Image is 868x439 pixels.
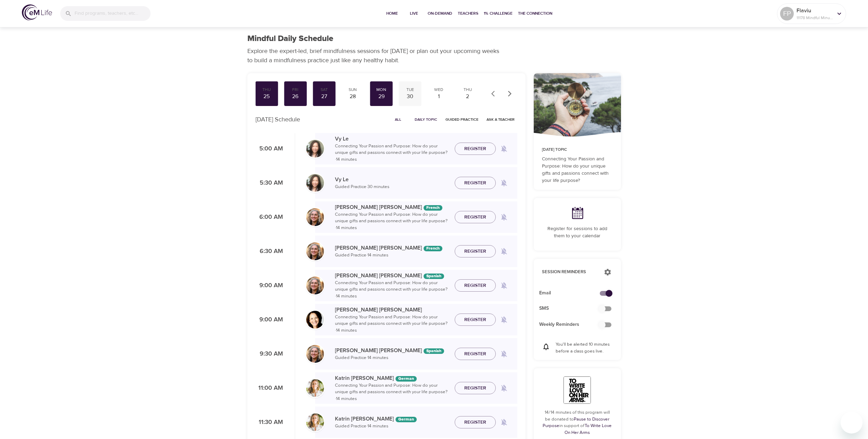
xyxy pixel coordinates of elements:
[306,174,324,192] img: vy-profile-good-3.jpg
[256,213,283,222] p: 6:00 AM
[496,141,512,157] span: Remind me when a class goes live every Monday at 5:00 AM
[455,382,496,395] button: Register
[455,314,496,326] button: Register
[344,87,361,93] div: Sun
[315,93,333,101] div: 27
[335,415,449,423] p: Katrin [PERSON_NAME]
[543,416,609,429] a: Pause to Discover Purpose
[455,348,496,360] button: Register
[445,116,478,123] span: Guided Practice
[459,93,476,101] div: 2
[542,156,613,184] p: Connecting Your Passion and Purpose: How do your unique gifts and passions connect with your life...
[335,314,449,334] p: Connecting Your Passion and Purpose: How do your unique gifts and passions connect with your life...
[496,380,512,396] span: Remind me when a class goes live every Monday at 11:00 AM
[443,114,481,125] button: Guided Practice
[430,93,448,101] div: 1
[542,409,613,436] p: 14/14 minutes of this program will be donated to in support of
[402,87,419,93] div: Tue
[402,93,419,101] div: 30
[306,379,324,397] img: Katrin%20Buisman.jpg
[780,7,794,21] div: FP
[496,311,512,328] span: Remind me when a class goes live every Monday at 9:00 AM
[496,175,512,191] span: Remind me when a class goes live every Monday at 5:30 AM
[518,10,552,17] span: The Connection
[455,245,496,258] button: Register
[565,423,612,435] a: To Write Love On Her Arms
[424,348,444,354] div: The episodes in this programs will be in Spanish
[458,10,478,17] span: Teachers
[335,306,449,314] p: [PERSON_NAME] [PERSON_NAME]
[373,93,390,101] div: 29
[484,114,517,125] button: Ask a Teacher
[306,413,324,431] img: Katrin%20Buisman.jpg
[539,290,605,297] span: Email
[315,87,333,93] div: Sat
[306,311,324,329] img: Laurie_Weisman-min.jpg
[464,145,486,153] span: Register
[841,412,863,434] iframe: Button to launch messaging window
[484,10,513,17] span: 1% Challenge
[22,4,52,21] img: logo
[306,140,324,158] img: vy-profile-good-3.jpg
[258,93,275,101] div: 25
[387,114,409,125] button: All
[335,355,449,361] p: Guided Practice · 14 minutes
[335,346,449,355] p: [PERSON_NAME] [PERSON_NAME]
[556,341,613,355] p: You'll be alerted 10 minutes before a class goes live.
[430,87,448,93] div: Wed
[256,349,283,359] p: 9:30 AM
[247,46,504,65] p: Explore the expert-led, brief mindfulness sessions for [DATE] or plan out your upcoming weeks to ...
[344,93,361,101] div: 28
[335,382,449,402] p: Connecting Your Passion and Purpose: How do your unique gifts and passions connect with your life...
[335,135,449,143] p: Vy Le
[384,10,400,17] span: Home
[75,6,151,21] input: Find programs, teachers, etc...
[496,277,512,294] span: Remind me when a class goes live every Monday at 9:00 AM
[335,280,449,300] p: Connecting Your Passion and Purpose: How do your unique gifts and passions connect with your life...
[335,143,449,163] p: Connecting Your Passion and Purpose: How do your unique gifts and passions connect with your life...
[487,116,515,123] span: Ask a Teacher
[542,225,613,240] p: Register for sessions to add them to your calendar
[256,315,283,324] p: 9:00 AM
[539,305,605,312] span: SMS
[464,281,486,290] span: Register
[335,423,449,430] p: Guided Practice · 14 minutes
[306,208,324,226] img: Maria%20Alonso%20Martinez.png
[464,179,486,187] span: Register
[390,116,406,123] span: All
[335,252,449,259] p: Guided Practice · 14 minutes
[287,93,304,101] div: 26
[406,10,422,17] span: Live
[412,114,440,125] button: Daily Topic
[496,209,512,225] span: Remind me when a class goes live every Monday at 6:00 AM
[539,321,605,328] span: Weekly Reminders
[396,417,417,422] div: The episodes in this programs will be in German
[424,246,442,251] div: The episodes in this programs will be in French
[496,414,512,430] span: Remind me when a class goes live every Monday at 11:30 AM
[335,211,449,231] p: Connecting Your Passion and Purpose: How do your unique gifts and passions connect with your life...
[455,416,496,429] button: Register
[256,115,300,124] p: [DATE] Schedule
[256,384,283,393] p: 11:00 AM
[287,87,304,93] div: Fri
[464,213,486,222] span: Register
[335,374,449,382] p: Katrin [PERSON_NAME]
[306,242,324,260] img: Maria%20Alonso%20Martinez.png
[258,87,275,93] div: Thu
[464,384,486,393] span: Register
[796,15,833,21] p: 11178 Mindful Minutes
[335,244,449,252] p: [PERSON_NAME] [PERSON_NAME]
[306,277,324,294] img: Maria%20Alonso%20Martinez.png
[428,10,452,17] span: On-Demand
[415,116,437,123] span: Daily Topic
[373,87,390,93] div: Mon
[496,346,512,362] span: Remind me when a class goes live every Monday at 9:30 AM
[464,316,486,324] span: Register
[335,184,449,190] p: Guided Practice · 30 minutes
[464,418,486,427] span: Register
[256,418,283,427] p: 11:30 AM
[455,177,496,189] button: Register
[424,274,444,279] div: The episodes in this programs will be in Spanish
[306,345,324,363] img: Maria%20Alonso%20Martinez.png
[542,147,613,153] p: [DATE] Topic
